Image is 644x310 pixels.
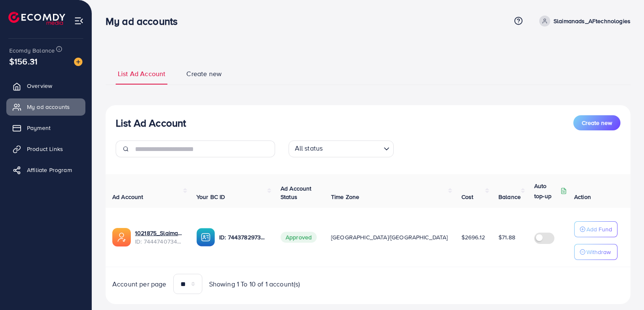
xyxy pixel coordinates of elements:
[574,244,617,260] button: Withdraw
[9,46,55,55] span: Ecomdy Balance
[586,224,612,234] p: Add Fund
[196,193,225,201] span: Your BC ID
[582,119,612,127] span: Create new
[574,221,617,237] button: Add Fund
[112,279,167,289] span: Account per page
[27,103,70,111] span: My ad accounts
[6,77,85,94] a: Overview
[534,181,559,201] p: Auto top-up
[574,193,591,201] span: Action
[554,16,631,26] p: Slaimanads_AFtechnologies
[219,232,267,242] p: ID: 7443782973071163408
[6,119,85,136] a: Payment
[196,228,215,246] img: ic-ba-acc.ded83a64.svg
[27,124,50,132] span: Payment
[608,272,638,304] iframe: Chat
[27,82,52,90] span: Overview
[586,247,611,257] p: Withdraw
[331,193,359,201] span: Time Zone
[6,98,85,115] a: My ad accounts
[209,279,300,289] span: Showing 1 To 10 of 1 account(s)
[74,58,82,66] img: image
[27,145,63,153] span: Product Links
[27,166,72,174] span: Affiliate Program
[461,233,485,241] span: $2696.12
[106,15,184,27] h3: My ad accounts
[9,55,37,67] span: $156.31
[331,233,448,241] span: [GEOGRAPHIC_DATA]/[GEOGRAPHIC_DATA]
[116,117,186,129] h3: List Ad Account
[325,142,380,155] input: Search for option
[135,229,183,246] div: <span class='underline'>1021875_Slaimanads_AFtechnologies_1733363779808</span></br>74447407341732...
[112,228,131,246] img: ic-ads-acc.e4c84228.svg
[281,184,312,201] span: Ad Account Status
[281,232,317,243] span: Approved
[461,193,474,201] span: Cost
[135,237,183,246] span: ID: 7444740734173265937
[536,16,631,26] a: Slaimanads_AFtechnologies
[498,193,521,201] span: Balance
[8,12,65,25] img: logo
[6,140,85,157] a: Product Links
[118,69,165,79] span: List Ad Account
[293,142,325,155] span: All status
[112,193,143,201] span: Ad Account
[6,162,85,178] a: Affiliate Program
[498,233,515,241] span: $71.88
[186,69,222,79] span: Create new
[289,140,394,157] div: Search for option
[573,115,620,130] button: Create new
[135,229,183,237] a: 1021875_Slaimanads_AFtechnologies_1733363779808
[74,16,84,26] img: menu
